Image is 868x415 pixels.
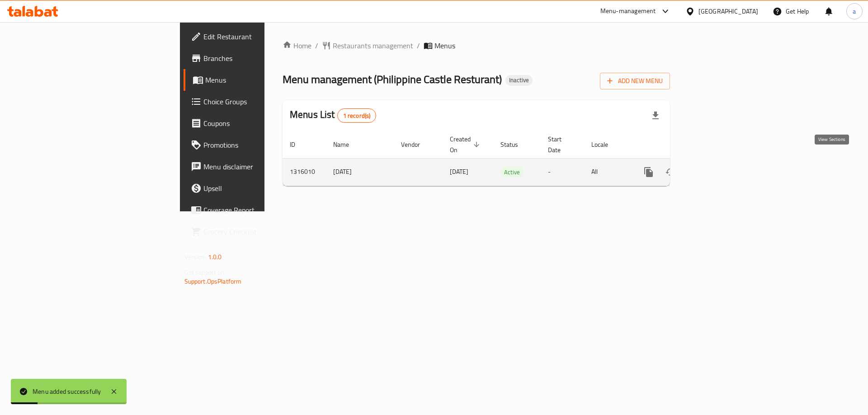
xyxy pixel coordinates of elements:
span: Edit Restaurant [203,31,318,42]
div: Inactive [505,75,533,86]
a: Branches [184,47,325,69]
span: Locale [591,139,620,150]
span: a [853,6,856,16]
a: Menus [184,69,325,91]
div: Menu-management [600,6,656,17]
span: Created On [450,134,482,155]
table: enhanced table [283,131,732,186]
span: Restaurants management [333,40,413,51]
span: Coverage Report [203,205,318,215]
div: [GEOGRAPHIC_DATA] [698,6,758,16]
td: - [541,158,584,186]
span: Inactive [505,76,533,84]
button: Change Status [660,161,681,183]
button: more [638,161,660,183]
button: Add New Menu [600,73,670,89]
span: Grocery Checklist [203,226,318,237]
span: Vendor [401,139,432,150]
a: Grocery Checklist [184,221,325,242]
th: Actions [631,131,732,159]
span: Choice Groups [203,96,318,107]
span: Get support on: [184,266,226,278]
td: [DATE] [326,158,394,186]
td: All [584,158,631,186]
h2: Menus List [290,108,376,123]
li: / [417,40,420,51]
span: Menu disclaimer [203,161,318,172]
span: [DATE] [450,166,468,177]
span: 1 record(s) [338,112,376,120]
span: Active [500,167,524,177]
div: Export file [645,105,666,126]
a: Menu disclaimer [184,156,325,177]
nav: breadcrumb [283,40,670,51]
span: Status [500,139,530,150]
a: Choice Groups [184,91,325,112]
div: Total records count [337,108,377,123]
span: Name [333,139,361,150]
a: Coverage Report [184,199,325,221]
a: Edit Restaurant [184,26,325,47]
span: Add New Menu [607,75,663,87]
a: Restaurants management [322,40,413,51]
span: Promotions [203,140,318,150]
span: Start Date [548,134,573,155]
a: Coupons [184,112,325,134]
span: Upsell [203,183,318,194]
span: Menu management ( Philippine Castle Resturant ) [283,69,502,89]
div: Menu added successfully [33,387,101,396]
span: Menus [205,75,318,85]
span: Menus [434,40,455,51]
span: Coupons [203,118,318,129]
a: Upsell [184,177,325,199]
div: Active [500,167,524,177]
span: 1.0.0 [208,251,222,263]
a: Support.OpsPlatform [184,275,242,287]
span: Version: [184,251,207,263]
span: ID [290,139,307,150]
span: Branches [203,53,318,64]
a: Promotions [184,134,325,156]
